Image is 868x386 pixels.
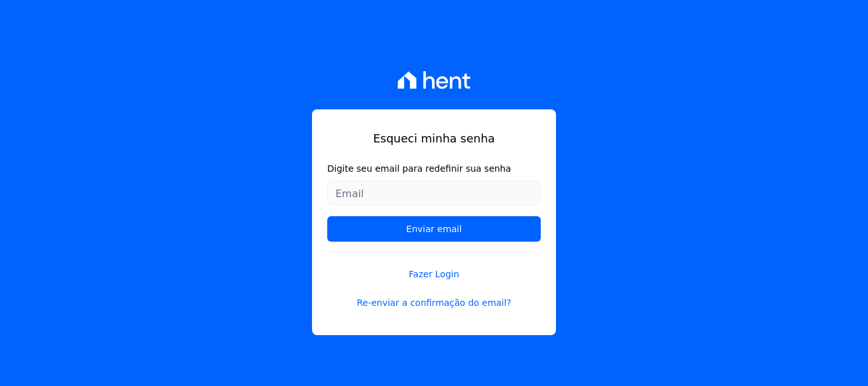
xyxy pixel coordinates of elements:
a: Re-enviar a confirmação do email? [327,296,541,310]
a: Fazer Login [327,252,541,281]
label: Digite seu email para redefinir sua senha [327,162,541,176]
input: Enviar email [327,216,541,242]
input: Email [327,181,541,206]
h1: Esqueci minha senha [327,130,541,147]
